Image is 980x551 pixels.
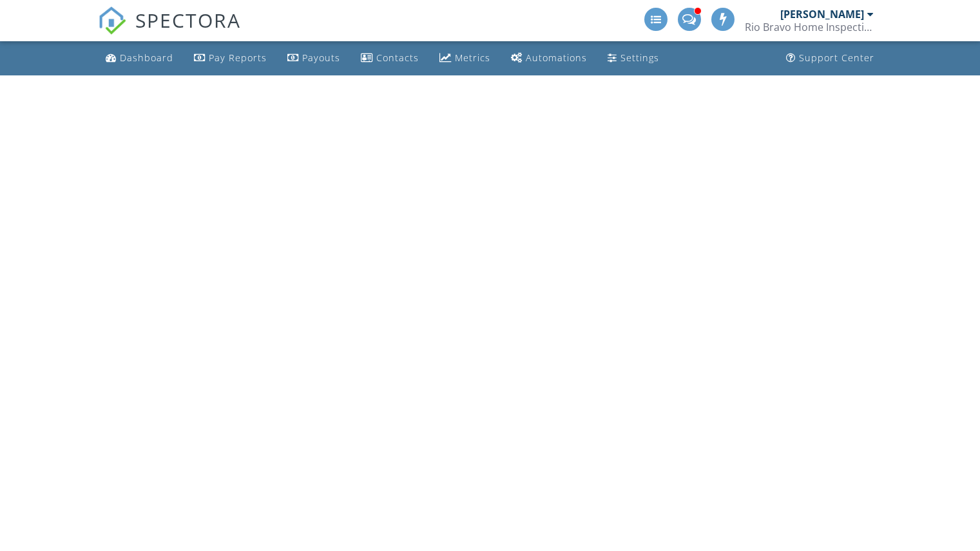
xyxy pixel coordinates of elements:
[135,6,241,34] span: SPECTORA
[376,52,419,64] div: Contacts
[799,52,874,64] div: Support Center
[526,52,587,64] div: Automations
[356,46,424,70] a: Contacts
[434,46,495,70] a: Metrics
[120,52,173,64] div: Dashboard
[780,8,864,21] div: [PERSON_NAME]
[101,46,178,70] a: Dashboard
[455,52,490,64] div: Metrics
[302,52,340,64] div: Payouts
[98,6,126,35] img: The Best Home Inspection Software - Spectora
[98,17,241,44] a: SPECTORA
[745,21,874,34] div: Rio Bravo Home Inspections
[282,46,345,70] a: Payouts
[209,52,267,64] div: Pay Reports
[620,52,659,64] div: Settings
[506,46,592,70] a: Automations (Advanced)
[189,46,272,70] a: Pay Reports
[781,46,879,70] a: Support Center
[602,46,664,70] a: Settings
